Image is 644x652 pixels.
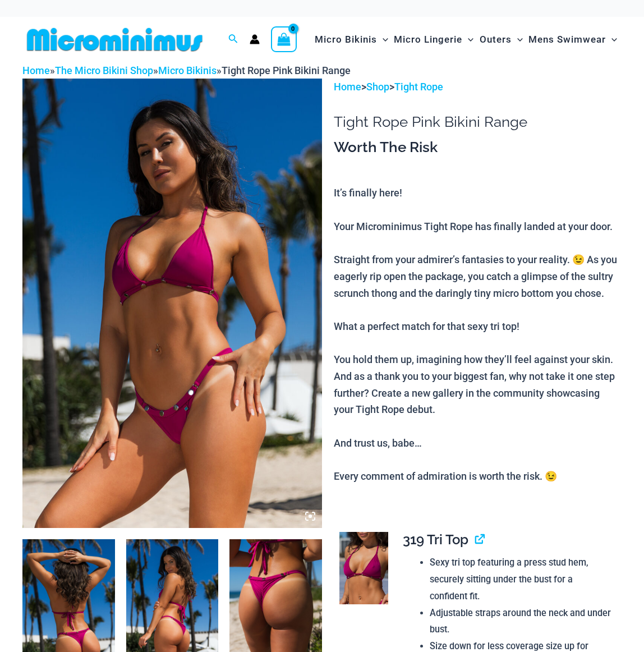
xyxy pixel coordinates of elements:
[430,605,612,638] li: Adjustable straps around the neck and under bust.
[315,25,377,54] span: Micro Bikinis
[394,81,443,93] a: Tight Rope
[22,65,351,76] span: » » »
[334,138,622,157] h3: Worth The Risk
[250,34,260,44] a: Account icon link
[22,65,50,76] a: Home
[526,22,620,57] a: Mens SwimwearMenu ToggleMenu Toggle
[228,33,238,47] a: Search icon link
[334,185,622,485] p: It’s finally here! Your Microminimus Tight Rope has finally landed at your door. Straight from yo...
[22,79,322,528] img: Tight Rope Pink 319 Top 4228 Thong
[512,25,523,54] span: Menu Toggle
[271,26,297,52] a: View Shopping Cart, empty
[391,22,476,57] a: Micro LingerieMenu ToggleMenu Toggle
[334,81,361,93] a: Home
[403,531,468,548] span: 319 Tri Top
[22,27,207,52] img: MM SHOP LOGO FLAT
[480,25,512,54] span: Outers
[528,25,606,54] span: Mens Swimwear
[310,21,622,58] nav: Site Navigation
[312,22,391,57] a: Micro BikinisMenu ToggleMenu Toggle
[606,25,617,54] span: Menu Toggle
[222,65,351,76] span: Tight Rope Pink Bikini Range
[462,25,473,54] span: Menu Toggle
[430,554,612,604] li: Sexy tri top featuring a press stud hem, securely sitting under the bust for a confident fit.
[366,81,389,93] a: Shop
[394,25,462,54] span: Micro Lingerie
[377,25,388,54] span: Menu Toggle
[158,65,217,76] a: Micro Bikinis
[334,113,622,131] h1: Tight Rope Pink Bikini Range
[334,79,622,95] p: > >
[477,22,526,57] a: OutersMenu ToggleMenu Toggle
[339,532,388,604] img: Tight Rope Pink 319 Top
[55,65,153,76] a: The Micro Bikini Shop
